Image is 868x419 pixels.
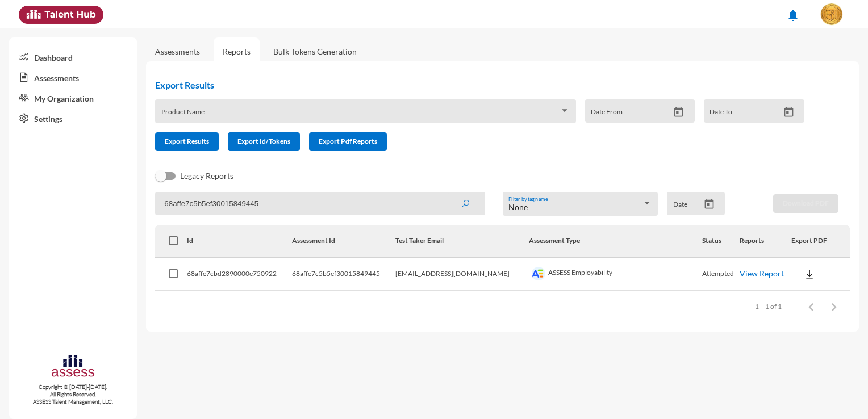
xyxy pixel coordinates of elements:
td: [EMAIL_ADDRESS][DOMAIN_NAME] [395,258,529,291]
th: Test Taker Email [395,225,529,258]
td: 68affe7cbd2890000e750922 [187,258,292,291]
div: 1 – 1 of 1 [755,302,782,311]
a: Bulk Tokens Generation [264,37,366,65]
span: Export Pdf Reports [319,137,377,145]
p: Copyright © [DATE]-[DATE]. All Rights Reserved. ASSESS Talent Management, LLC. [9,383,137,405]
button: Download PDF [773,194,838,213]
button: Export Id/Tokens [228,132,300,151]
a: My Organization [9,87,137,108]
img: assesscompany-logo.png [51,353,95,381]
mat-icon: notifications [786,9,800,22]
th: Assessment Id [292,225,395,258]
a: Assessments [9,67,137,87]
th: Reports [740,225,791,258]
input: Search by name, token, assessment type, etc. [155,192,485,215]
a: Assessments [155,47,200,56]
a: Reports [214,37,260,65]
a: Dashboard [9,47,137,67]
td: ASSESS Employability [529,258,703,291]
mat-paginator: Select page [155,291,850,322]
a: Settings [9,108,137,128]
span: Download PDF [783,199,829,207]
th: Id [187,225,292,258]
button: Next page [823,295,845,318]
button: Open calendar [699,198,719,210]
th: Export PDF [791,225,850,258]
button: Open calendar [669,106,688,118]
td: Attempted [702,258,740,291]
span: Export Id/Tokens [237,137,290,145]
a: View Report [740,269,784,278]
button: Open calendar [779,106,799,118]
button: Export Results [155,132,219,151]
th: Status [702,225,740,258]
button: Previous page [800,295,823,318]
span: None [508,202,528,212]
td: 68affe7c5b5ef30015849445 [292,258,395,291]
h2: Export Results [155,79,813,90]
span: Legacy Reports [180,169,233,183]
button: Export Pdf Reports [309,132,387,151]
span: Export Results [165,137,209,145]
th: Assessment Type [529,225,703,258]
